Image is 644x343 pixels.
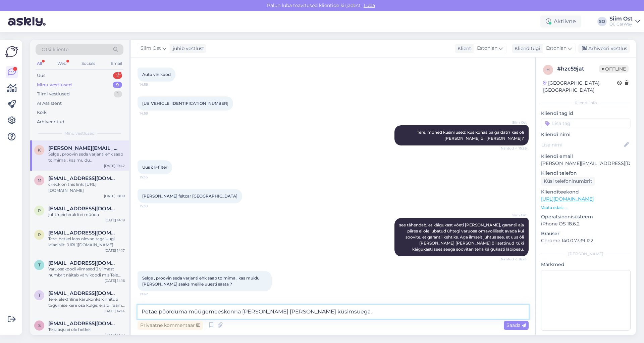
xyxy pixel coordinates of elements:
[557,65,599,73] div: # hzc59jat
[597,17,607,26] div: SO
[109,59,123,68] div: Email
[48,145,118,151] span: Kristjan-j@hotmail.com
[48,290,118,296] span: tarmosenin@gmail.com
[140,175,165,180] span: 15:36
[142,101,228,106] span: [US_VEHICLE_IDENTIFICATION_NUMBER]
[37,82,72,88] div: Minu vestlused
[501,257,527,262] span: Nähtud ✓ 16:23
[599,65,629,73] span: Offline
[38,262,41,267] span: t
[578,44,630,53] div: Arhiveeri vestlus
[541,170,631,177] p: Kliendi telefon
[80,59,97,68] div: Socials
[541,230,631,237] p: Brauser
[105,248,125,253] div: [DATE] 14:17
[37,91,70,97] div: Tiimi vestlused
[113,82,122,88] div: 9
[541,177,595,186] div: Küsi telefoninumbrit
[540,15,581,28] div: Aktiivne
[541,160,631,167] p: [PERSON_NAME][EMAIL_ADDRESS][DOMAIN_NAME]
[38,208,41,213] span: P
[543,80,617,94] div: [GEOGRAPHIC_DATA], [GEOGRAPHIC_DATA]
[48,327,125,333] div: Teisi asju ei ole hetkel.
[142,194,237,199] span: [PERSON_NAME] feltcar [GEOGRAPHIC_DATA]
[38,178,41,183] span: m
[541,131,631,138] p: Kliendi nimi
[541,261,631,268] p: Märkmed
[48,212,125,218] div: juhtmeid eraldi ei müüda
[546,45,567,52] span: Estonian
[48,260,118,266] span: timo.simonis1@gmail.com
[477,45,497,52] span: Estonian
[140,82,165,87] span: 14:59
[138,305,529,319] textarea: Petae pöörduma müügemeeskonna [PERSON_NAME] [PERSON_NAME] küsimsuega.
[541,141,623,148] input: Lisa nimi
[48,206,118,212] span: Petea.1991@mail.ru
[546,67,550,72] span: h
[455,45,471,52] div: Klient
[141,45,161,52] span: Siim Ost
[541,220,631,227] p: iPhone OS 18.6.2
[501,213,527,218] span: Siim Ost
[105,218,125,223] div: [DATE] 14:19
[140,111,165,116] span: 14:59
[48,151,125,163] div: Selge , proovin seda varjanti ehk saab toimima , kas muidu [PERSON_NAME] saaks meilile uuesti saa...
[38,293,41,298] span: t
[138,321,203,330] div: Privaatne kommentaar
[114,91,122,97] div: 1
[113,72,122,79] div: 2
[541,153,631,160] p: Kliendi email
[142,165,167,170] span: Uus õli+filter
[399,222,525,252] span: see tähendab, et käigukast võeti [PERSON_NAME], garantii aja piires ei ole lubatud ühtegi varuosa...
[541,213,631,220] p: Operatsioonisüsteem
[37,109,47,116] div: Kõik
[36,59,43,68] div: All
[541,188,631,196] p: Klienditeekond
[105,333,125,338] div: [DATE] 14:12
[609,16,640,27] a: Siim OstOü CarWay
[5,45,18,58] img: Askly Logo
[64,130,95,136] span: Minu vestlused
[506,322,526,328] span: Saada
[541,118,631,128] input: Lisa tag
[38,323,41,328] span: s
[362,2,377,8] span: Luba
[140,204,165,209] span: 15:38
[48,175,118,181] span: maikelcubaten@hotmail.es
[417,130,525,141] span: Tere, mõned küsimused: kus kohas paigaldati? kas oli [PERSON_NAME] õli [PERSON_NAME]?
[609,22,633,27] div: Oü CarWay
[170,45,204,52] div: juhib vestlust
[48,230,118,236] span: revopehlak@gmail.com
[142,72,171,77] span: Auto vin kood
[37,119,64,125] div: Arhiveeritud
[38,147,41,153] span: K
[541,196,594,202] a: [URL][DOMAIN_NAME]
[38,232,41,237] span: r
[104,194,125,199] div: [DATE] 18:09
[140,292,165,297] span: 19:42
[37,100,62,107] div: AI Assistent
[42,46,68,53] span: Otsi kliente
[609,16,633,22] div: Siim Ost
[104,308,125,313] div: [DATE] 14:14
[37,72,45,79] div: Uus
[541,251,631,257] div: [PERSON_NAME]
[541,205,631,211] p: Vaata edasi ...
[541,237,631,244] p: Chrome 140.0.7339.122
[512,45,540,52] div: Klienditugi
[142,275,261,287] span: Selge , proovin seda varjanti ehk saab toimima , kas muidu [PERSON_NAME] saaks meilile uuesti saa...
[104,163,125,168] div: [DATE] 19:42
[48,320,118,327] span: saxolevy@gmail.com
[48,266,125,278] div: Varuosakoodi viimased 3 viimast numbrit näitab värvikoodi mis Teie auto puhul peaks olema 354 aga...
[48,236,125,248] div: Tere, hetkel laos olevad tagaluugi leiad siit: [URL][DOMAIN_NAME]
[105,278,125,283] div: [DATE] 14:16
[541,100,631,106] div: Kliendi info
[48,296,125,308] div: Tere, elektriline kärukonks kinnitub tagumise kere osa külge, eraldi raami ma ei tea , et seal ol...
[501,146,527,151] span: Nähtud ✓ 15:26
[56,59,68,68] div: Web
[541,110,631,117] p: Kliendi tag'id
[501,120,527,125] span: Siim Ost
[48,181,125,194] div: check on this link: [URL][DOMAIN_NAME]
